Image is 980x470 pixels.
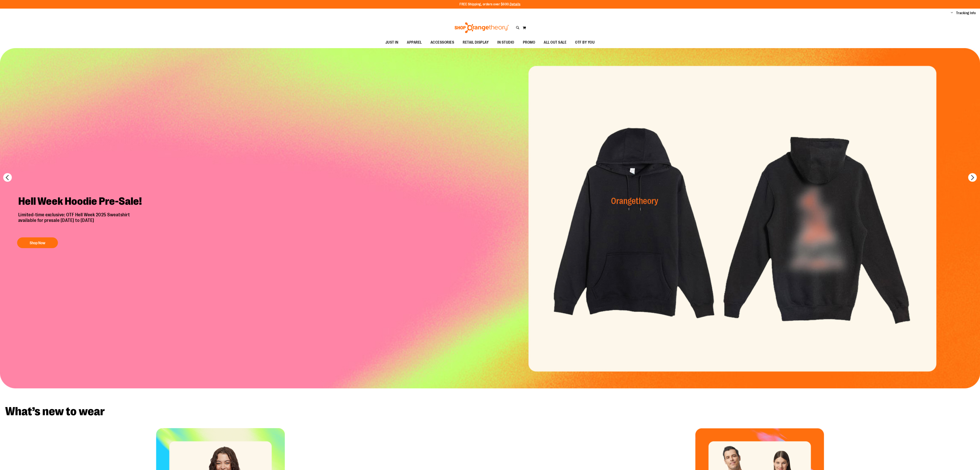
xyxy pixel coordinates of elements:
span: ALL OUT SALE [544,38,566,47]
img: Shop Orangetheory [454,22,510,33]
span: JUST IN [385,38,398,47]
h2: What’s new to wear [5,406,975,417]
span: RETAIL DISPLAY [463,38,489,47]
span: IN STUDIO [497,38,514,47]
a: Tracking Info [956,11,976,15]
button: Shop Now [17,237,58,248]
p: FREE Shipping, orders over $600. [459,2,521,7]
span: PROMO [523,38,535,47]
h2: Hell Week Hoodie Pre-Sale! [15,192,149,212]
a: Details [510,2,521,6]
span: ACCESSORIES [430,38,454,47]
a: Hell Week Hoodie Pre-Sale! Limited-time exclusive: OTF Hell Week 2025 Sweatshirtavailable for pre... [15,192,149,250]
button: next [968,173,977,182]
span: APPAREL [407,38,422,47]
button: prev [3,173,12,182]
span: OTF BY YOU [575,38,595,47]
button: Account menu [951,11,953,15]
p: Limited-time exclusive: OTF Hell Week 2025 Sweatshirt available for presale [DATE] to [DATE] [15,212,149,233]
